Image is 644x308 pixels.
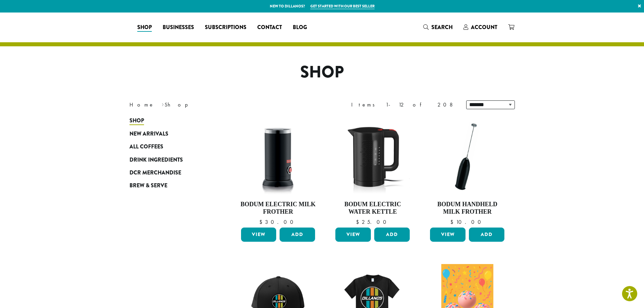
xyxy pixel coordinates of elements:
span: $ [259,218,265,226]
span: Subscriptions [205,23,246,32]
a: View [241,228,277,242]
img: DP3955.01.png [334,118,411,195]
span: Blog [293,23,307,32]
a: New Arrivals [129,127,211,140]
a: All Coffees [129,140,211,153]
span: › [162,98,164,109]
span: Contact [257,23,282,32]
span: Brew & Serve [129,182,167,190]
span: $ [450,218,456,226]
span: DCR Merchandise [129,169,181,177]
a: DCR Merchandise [129,166,211,179]
span: Drink Ingredients [129,156,183,164]
span: Shop [137,23,152,32]
h1: Shop [124,63,520,82]
img: DP3954.01-002.png [239,118,317,195]
span: New Arrivals [129,130,168,138]
bdi: 30.00 [259,218,296,226]
a: Get started with our best seller [310,3,375,9]
span: Account [471,23,497,31]
a: Shop [129,114,211,127]
img: DP3927.01-002.png [428,118,506,195]
a: View [335,228,371,242]
button: Add [374,228,410,242]
button: Add [469,228,504,242]
span: $ [356,218,362,226]
a: Shop [132,22,157,33]
div: Items 1-12 of 208 [351,101,456,109]
h4: Bodum Handheld Milk Frother [428,201,506,215]
span: All Coffees [129,143,163,151]
a: Bodum Electric Milk Frother $30.00 [239,118,317,225]
a: Brew & Serve [129,179,211,192]
h4: Bodum Electric Milk Frother [239,201,317,215]
nav: Breadcrumb [129,101,312,109]
span: Shop [129,117,144,125]
span: Businesses [163,23,194,32]
a: View [430,228,466,242]
a: Search [418,22,458,33]
a: Bodum Electric Water Kettle $25.00 [334,118,411,225]
button: Add [280,228,315,242]
a: Home [129,101,154,108]
a: Bodum Handheld Milk Frother $10.00 [428,118,506,225]
a: Drink Ingredients [129,153,211,166]
span: Search [431,23,453,31]
h4: Bodum Electric Water Kettle [334,201,411,215]
bdi: 25.00 [356,218,389,226]
bdi: 10.00 [450,218,484,226]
